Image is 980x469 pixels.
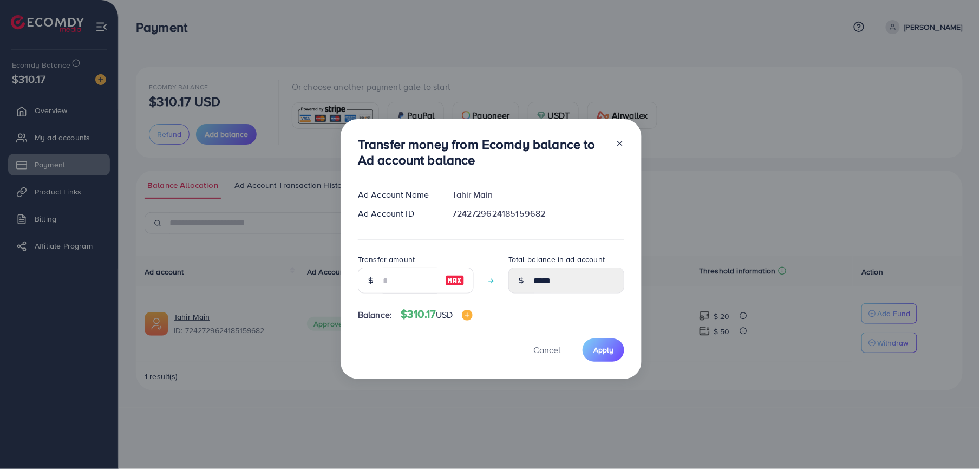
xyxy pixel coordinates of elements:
button: Cancel [520,338,574,362]
label: Total balance in ad account [508,254,605,265]
iframe: Chat [934,420,972,461]
img: image [462,310,473,321]
span: Apply [593,344,613,355]
img: image [445,274,465,287]
div: Tahir Main [444,188,633,201]
div: Ad Account ID [349,207,444,220]
div: 7242729624185159682 [444,207,633,220]
span: Balance: [358,309,392,321]
button: Apply [583,338,624,362]
h3: Transfer money from Ecomdy balance to Ad account balance [358,136,607,168]
div: Ad Account Name [349,188,444,201]
label: Transfer amount [358,254,415,265]
span: Cancel [533,344,560,356]
span: USD [436,309,453,321]
h4: $310.17 [401,308,473,321]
